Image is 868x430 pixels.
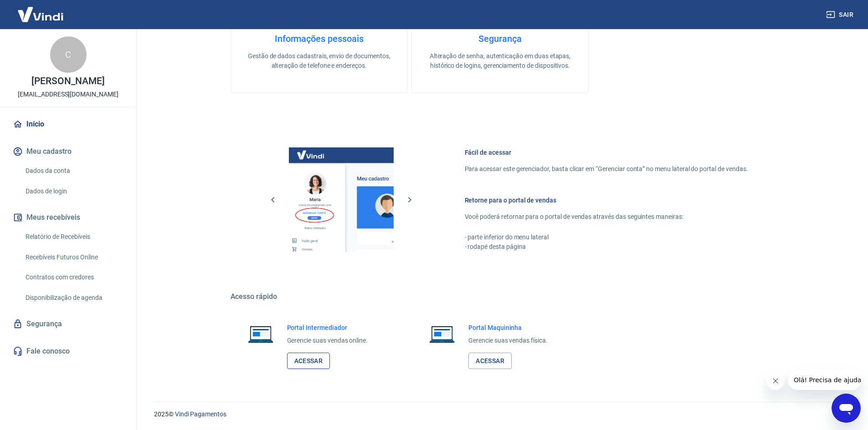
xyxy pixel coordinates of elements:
iframe: Mensagem da empresa [788,370,861,390]
a: Vindi Pagamentos [175,410,226,418]
a: Recebíveis Futuros Online [22,248,125,267]
p: Você poderá retornar para o portal de vendas através das seguintes maneiras: [465,212,748,222]
button: Meu cadastro [11,142,125,162]
img: Imagem de um notebook aberto [241,323,280,345]
a: Disponibilização de agenda [22,288,125,307]
a: Dados da conta [22,162,125,180]
h6: Fácil de acessar [465,148,748,157]
h6: Retorne para o portal de vendas [465,196,748,205]
h6: Portal Intermediador [287,323,368,332]
img: Imagem de um notebook aberto [423,323,461,345]
p: [PERSON_NAME] [31,76,104,86]
iframe: Fechar mensagem [766,372,785,390]
button: Meus recebíveis [11,207,125,228]
h4: Segurança [426,33,574,44]
p: - parte inferior do menu lateral [465,233,748,242]
p: Para acessar este gerenciador, basta clicar em “Gerenciar conta” no menu lateral do portal de ven... [465,164,748,174]
button: Sair [824,6,857,23]
p: - rodapé desta página [465,242,748,252]
h4: Informações pessoais [246,33,393,44]
a: Início [11,114,125,134]
p: Gerencie suas vendas física. [468,336,548,345]
h6: Portal Maquininha [468,323,548,332]
img: Vindi [11,0,70,28]
a: Fale conosco [11,341,125,361]
a: Contratos com credores [22,268,125,287]
a: Acessar [287,353,330,369]
a: Dados de login [22,182,125,201]
p: Alteração de senha, autenticação em duas etapas, histórico de logins, gerenciamento de dispositivos. [426,51,574,71]
img: Imagem da dashboard mostrando o botão de gerenciar conta na sidebar no lado esquerdo [289,147,394,252]
a: Acessar [468,353,512,369]
a: Relatório de Recebíveis [22,228,125,246]
p: Gestão de dados cadastrais, envio de documentos, alteração de telefone e endereços. [246,51,393,71]
div: C [50,36,87,73]
p: [EMAIL_ADDRESS][DOMAIN_NAME] [18,90,118,99]
span: Olá! Precisa de ajuda? [5,6,77,14]
p: Gerencie suas vendas online. [287,336,368,345]
p: 2025 © [154,410,846,419]
h5: Acesso rápido [231,292,770,301]
a: Segurança [11,314,125,334]
iframe: Botão para abrir a janela de mensagens [832,394,861,423]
